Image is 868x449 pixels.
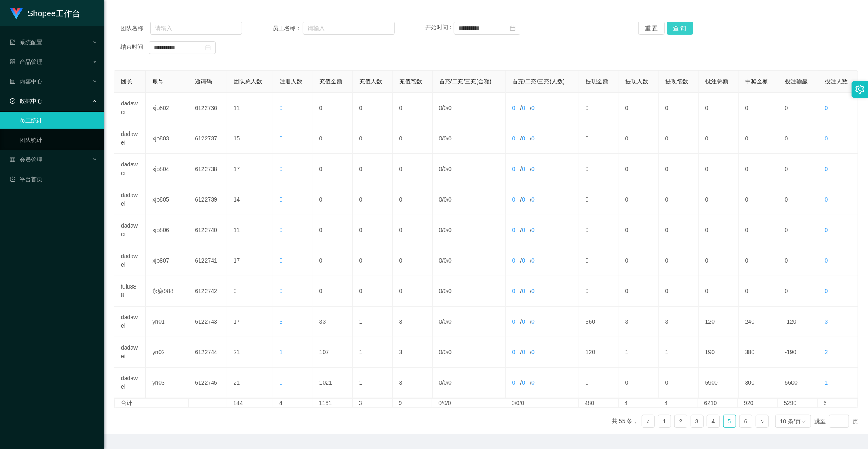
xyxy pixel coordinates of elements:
[707,415,719,427] a: 4
[825,227,828,233] span: 0
[20,112,98,129] a: 员工统计
[114,368,146,398] td: dadawei
[448,288,452,294] span: 0
[146,154,188,184] td: xjp804
[512,227,516,233] span: 0
[280,379,283,386] span: 0
[439,135,442,142] span: 0
[699,276,739,307] td: 0
[393,184,433,215] td: 0
[825,349,828,355] span: 2
[146,368,188,398] td: yn03
[739,123,778,154] td: 0
[745,78,768,85] span: 中奖金额
[439,288,442,294] span: 0
[353,123,393,154] td: 0
[699,368,739,398] td: 5900
[280,227,283,233] span: 0
[659,184,699,215] td: 0
[658,415,671,427] a: 1
[227,276,273,307] td: 0
[659,307,699,337] td: 3
[448,166,452,172] span: 0
[522,318,525,325] span: 0
[512,135,516,142] span: 0
[433,93,506,123] td: / /
[512,349,516,355] span: 0
[625,78,648,85] span: 提现人数
[579,245,619,276] td: 0
[10,171,98,187] a: 图标: dashboard平台首页
[778,245,818,276] td: 0
[699,307,739,337] td: 120
[579,307,619,337] td: 360
[642,415,655,428] li: 上一页
[146,337,188,368] td: yn02
[114,337,146,368] td: dadawei
[522,196,525,203] span: 0
[619,184,659,215] td: 0
[152,78,164,85] span: 账号
[825,288,828,294] span: 0
[522,288,525,294] span: 0
[10,156,42,163] span: 会员管理
[707,415,720,428] li: 4
[691,415,703,427] a: 3
[150,22,242,35] input: 请输入
[638,22,665,35] button: 重 置
[146,276,188,307] td: 永赚988
[659,123,699,154] td: 0
[439,227,442,233] span: 0
[120,24,150,33] span: 团队名称：
[619,154,659,184] td: 0
[353,93,393,123] td: 0
[439,349,442,355] span: 0
[825,166,828,172] span: 0
[778,93,818,123] td: 0
[448,227,452,233] span: 0
[522,379,525,386] span: 0
[10,98,15,104] i: 图标: check-circle-o
[619,123,659,154] td: 0
[739,215,778,245] td: 0
[619,215,659,245] td: 0
[739,245,778,276] td: 0
[10,157,15,162] i: 图标: table
[205,45,211,50] i: 图标: calendar
[522,105,525,111] span: 0
[531,379,535,386] span: 0
[506,184,579,215] td: / /
[739,276,778,307] td: 0
[579,154,619,184] td: 0
[659,245,699,276] td: 0
[506,368,579,398] td: / /
[433,368,506,398] td: / /
[444,227,447,233] span: 0
[739,184,778,215] td: 0
[273,399,313,407] td: 4
[778,307,818,337] td: -120
[280,257,283,264] span: 0
[425,24,454,31] span: 开始时间：
[234,78,262,85] span: 团队总人数
[448,135,452,142] span: 0
[448,196,452,203] span: 0
[313,123,353,154] td: 0
[724,415,736,427] a: 5
[705,78,728,85] span: 投注总额
[531,105,535,111] span: 0
[448,105,452,111] span: 0
[739,154,778,184] td: 0
[433,307,506,337] td: / /
[699,123,739,154] td: 0
[579,215,619,245] td: 0
[699,215,739,245] td: 0
[506,154,579,184] td: / /
[393,368,433,398] td: 3
[512,78,565,85] span: 首充/二充/三充(人数)
[353,245,393,276] td: 0
[531,257,535,264] span: 0
[531,288,535,294] span: 0
[506,93,579,123] td: / /
[227,245,273,276] td: 17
